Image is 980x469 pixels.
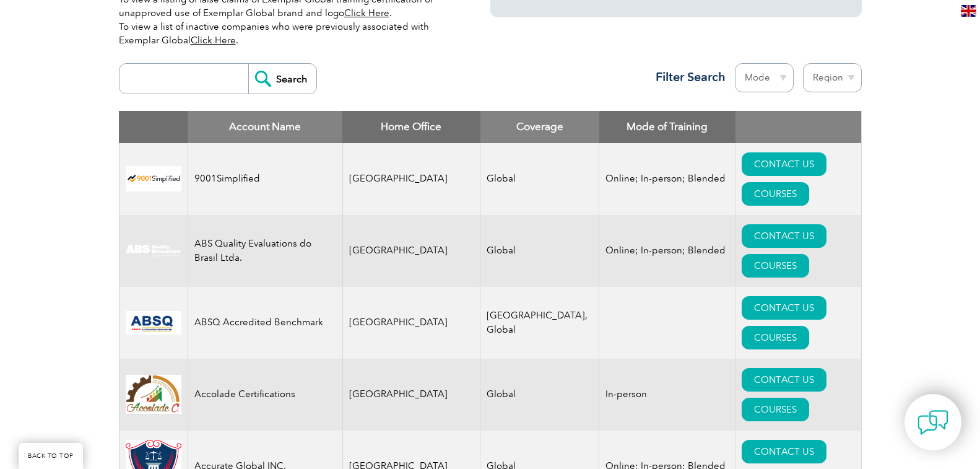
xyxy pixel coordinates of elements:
[480,143,599,215] td: Global
[19,443,83,469] a: BACK TO TOP
[480,359,599,431] td: Global
[742,152,826,176] a: CONTACT US
[191,35,236,46] a: Click Here
[742,296,826,320] a: CONTACT US
[342,143,480,215] td: [GEOGRAPHIC_DATA]
[742,440,826,463] a: CONTACT US
[648,69,726,85] h3: Filter Search
[342,215,480,287] td: [GEOGRAPHIC_DATA]
[917,407,948,438] img: contact-chat.png
[126,375,181,414] img: 1a94dd1a-69dd-eb11-bacb-002248159486-logo.jpg
[188,359,342,431] td: Accolade Certifications
[188,143,342,215] td: 9001Simplified
[599,143,735,215] td: Online; In-person; Blended
[480,287,599,359] td: [GEOGRAPHIC_DATA], Global
[342,359,480,431] td: [GEOGRAPHIC_DATA]
[480,111,599,143] th: Coverage: activate to sort column ascending
[126,244,181,258] img: c92924ac-d9bc-ea11-a814-000d3a79823d-logo.jpg
[742,326,809,349] a: COURSES
[480,215,599,287] td: Global
[742,398,809,421] a: COURSES
[599,111,735,143] th: Mode of Training: activate to sort column ascending
[126,166,181,191] img: 37c9c059-616f-eb11-a812-002248153038-logo.png
[342,111,480,143] th: Home Office: activate to sort column ascending
[126,311,181,335] img: cc24547b-a6e0-e911-a812-000d3a795b83-logo.png
[599,359,735,431] td: In-person
[735,111,861,143] th: : activate to sort column ascending
[742,368,826,392] a: CONTACT US
[344,7,389,19] a: Click Here
[188,287,342,359] td: ABSQ Accredited Benchmark
[742,224,826,248] a: CONTACT US
[188,215,342,287] td: ABS Quality Evaluations do Brasil Ltda.
[248,64,316,94] input: Search
[961,5,976,17] img: en
[342,287,480,359] td: [GEOGRAPHIC_DATA]
[742,254,809,278] a: COURSES
[188,111,342,143] th: Account Name: activate to sort column descending
[599,215,735,287] td: Online; In-person; Blended
[742,182,809,206] a: COURSES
